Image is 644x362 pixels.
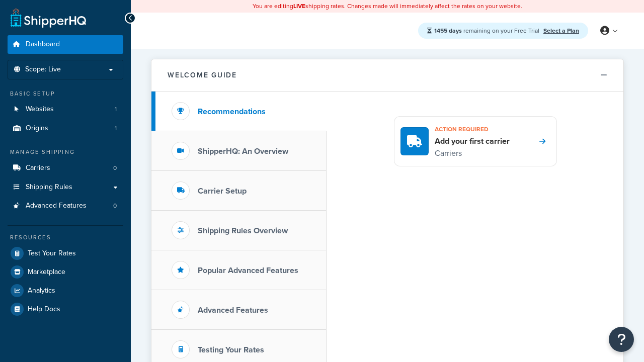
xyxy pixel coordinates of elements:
[28,249,76,258] span: Test Your Rates
[25,65,61,74] span: Scope: Live
[8,119,123,138] a: Origins1
[8,159,123,177] li: Carriers
[543,26,579,35] a: Select a Plan
[198,107,266,116] h3: Recommendations
[151,59,623,92] button: Welcome Guide
[435,147,510,160] p: Carriers
[8,119,123,138] li: Origins
[26,183,72,192] span: Shipping Rules
[435,123,510,136] h3: Action required
[198,187,247,196] h3: Carrier Setup
[434,26,541,35] span: remaining on your Free Trial
[8,148,123,156] div: Manage Shipping
[26,164,50,172] span: Carriers
[26,124,48,133] span: Origins
[8,263,123,281] a: Marketplace
[28,305,60,314] span: Help Docs
[115,105,117,114] span: 1
[609,327,634,352] button: Open Resource Center
[28,268,65,277] span: Marketplace
[113,164,117,172] span: 0
[198,147,288,156] h3: ShipperHQ: An Overview
[168,71,237,79] h2: Welcome Guide
[8,100,123,119] li: Websites
[26,105,54,114] span: Websites
[8,282,123,300] a: Analytics
[8,100,123,119] a: Websites1
[8,197,123,215] a: Advanced Features0
[8,89,123,98] div: Basic Setup
[435,136,510,147] h4: Add your first carrier
[113,202,117,210] span: 0
[8,244,123,262] a: Test Your Rates
[8,300,123,318] a: Help Docs
[198,345,264,354] h3: Testing Your Rates
[115,124,117,133] span: 1
[293,2,305,11] b: LIVE
[434,26,462,35] strong: 1455 days
[198,266,298,275] h3: Popular Advanced Features
[8,159,123,177] a: Carriers0
[26,40,60,49] span: Dashboard
[198,226,288,235] h3: Shipping Rules Overview
[8,35,123,54] a: Dashboard
[8,178,123,197] a: Shipping Rules
[28,287,55,295] span: Analytics
[8,197,123,215] li: Advanced Features
[198,306,268,315] h3: Advanced Features
[8,233,123,242] div: Resources
[26,202,87,210] span: Advanced Features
